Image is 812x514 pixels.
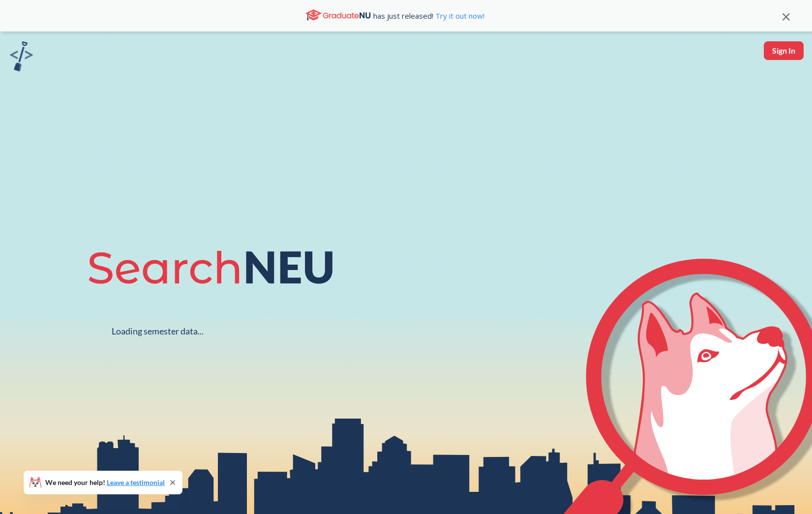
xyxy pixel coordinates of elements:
div: Loading semester data... [112,326,204,337]
a: sandbox logo [10,41,33,74]
a: Leave a testimonial [107,478,165,486]
a: Try it out now! [433,11,484,21]
button: Sign In [764,41,804,60]
img: sandbox logo [10,41,33,71]
span: has just released! [373,10,484,21]
span: We need your help! [45,479,165,486]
